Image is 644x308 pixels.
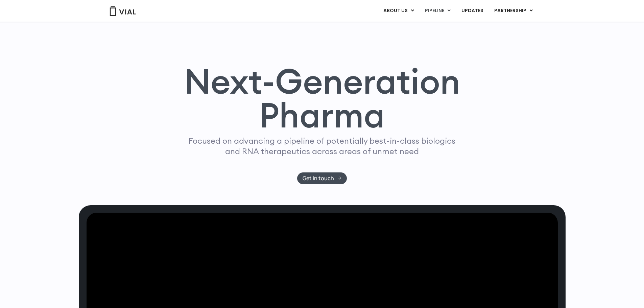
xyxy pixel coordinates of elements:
[297,172,347,184] a: Get in touch
[456,5,488,17] a: UPDATES
[303,176,334,181] span: Get in touch
[420,5,456,17] a: PIPELINEMenu Toggle
[186,136,458,157] p: Focused on advancing a pipeline of potentially best-in-class biologics and RNA therapeutics acros...
[176,64,469,133] h1: Next-Generation Pharma
[489,5,538,17] a: PARTNERSHIPMenu Toggle
[378,5,419,17] a: ABOUT USMenu Toggle
[109,6,136,16] img: Vial Logo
